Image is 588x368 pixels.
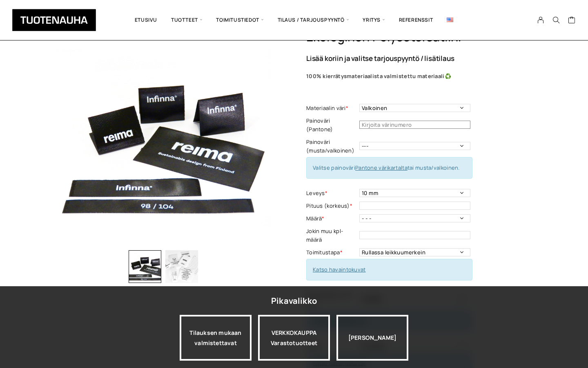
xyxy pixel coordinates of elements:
[165,250,198,283] img: Ekologinen polyestersatiini 2
[306,117,357,134] label: Painoväri (Pantone)
[568,16,576,26] a: Cart
[356,6,392,34] span: Yritys
[306,202,357,210] label: Pituus (korkeus)
[313,266,366,273] a: Katso havaintokuvat
[336,315,408,361] div: [PERSON_NAME]
[306,248,357,257] label: Toimitustapa
[306,104,357,112] label: Materiaalin väri
[359,121,470,129] input: Kirjoita värinumero
[355,164,408,171] a: Pantone värikartalta
[128,6,164,34] a: Etusivu
[306,72,533,81] p: ♻️
[180,315,252,361] a: Tilauksen mukaan valmistettavat
[306,214,357,223] label: Määrä
[392,6,440,34] a: Referenssit
[306,189,357,197] label: Leveys
[164,6,209,34] span: Tuotteet
[533,16,549,24] a: My Account
[306,227,357,244] label: Jokin muu kpl-määrä
[548,16,564,24] button: Search
[306,138,357,155] label: Painoväri (musta/valkoinen)
[306,29,533,45] h1: Ekologinen polyestersatiini
[271,294,317,308] div: Pikavalikko
[258,315,330,361] div: VERKKOKAUPPA Varastotuotteet
[306,72,445,80] b: 100% kierrätysmateriaalista valmistettu materiaali
[306,55,533,62] p: Lisää koriin ja valitse tarjouspyyntö / lisätilaus
[209,6,270,34] span: Toimitustiedot
[55,29,272,246] img: b7c32725-09ce-47bb-a0e3-3e9b7acc3c9a
[271,6,356,34] span: Tilaus / Tarjouspyyntö
[447,18,453,22] img: English
[313,164,460,171] span: Valitse painoväri tai musta/valkoinen.
[12,9,96,31] img: Tuotenauha Oy
[258,315,330,361] a: VERKKOKAUPPAVarastotuotteet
